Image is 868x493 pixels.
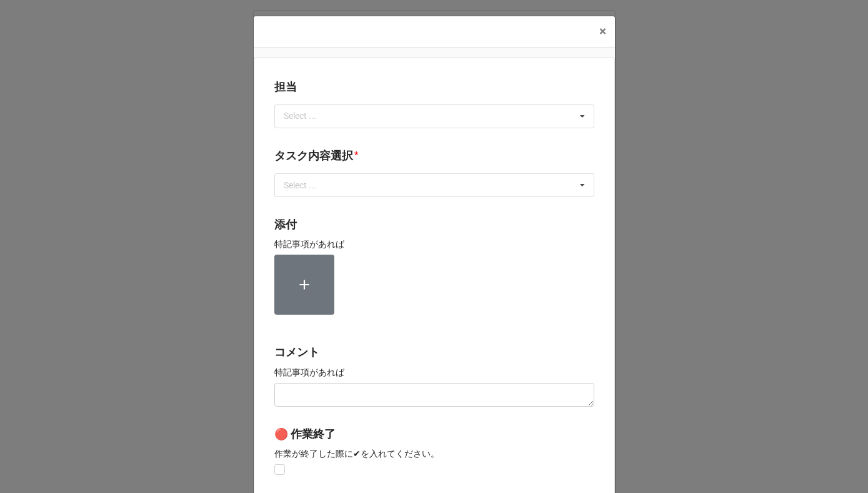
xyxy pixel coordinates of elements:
p: 特記事項があれば [274,238,594,250]
span: × [599,24,606,39]
label: 🔴 作業終了 [274,425,336,443]
p: 特記事項があれば [274,366,594,379]
label: 添付 [274,216,297,233]
label: タスク内容選択 [274,147,353,165]
p: 作業が終了した際に✔︎を入れてください。 [274,447,594,460]
label: 担当 [274,78,297,96]
div: Select ... [281,178,334,192]
div: Select ... [281,109,334,123]
label: コメント [274,343,319,361]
